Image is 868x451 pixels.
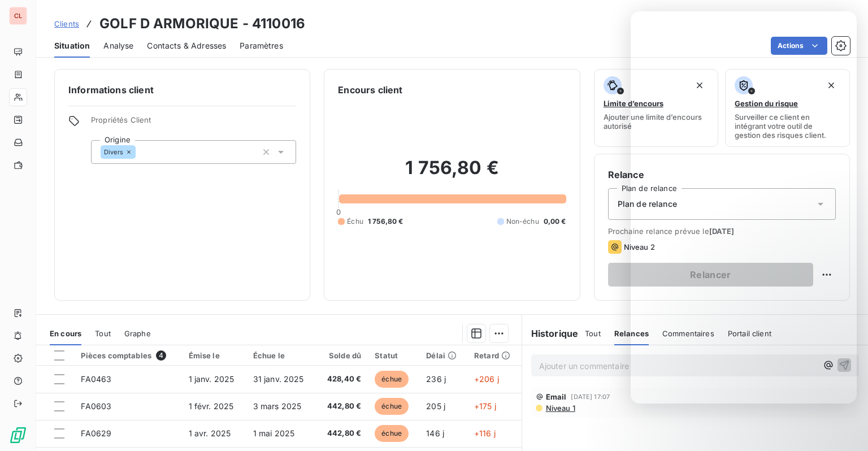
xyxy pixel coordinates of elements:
[368,216,403,227] span: 1 756,80 €
[81,374,111,384] span: FA0463
[253,401,302,411] span: 3 mars 2025
[474,428,496,438] span: +116 j
[585,329,601,338] span: Tout
[81,401,111,411] span: FA0603
[253,428,295,438] span: 1 mai 2025
[81,428,111,438] span: FA0629
[544,216,566,227] span: 0,00 €
[50,329,81,338] span: En cours
[608,263,813,287] button: Relancer
[240,40,283,51] span: Paramètres
[323,401,362,412] span: 442,80 €
[99,14,305,34] h3: GOLF D ARMORIQUE - 4110016
[624,242,655,251] span: Niveau 2
[103,40,133,51] span: Analyse
[336,207,341,216] span: 0
[253,374,304,384] span: 31 janv. 2025
[323,428,362,439] span: 442,80 €
[546,392,567,401] span: Email
[189,428,231,438] span: 1 avr. 2025
[124,329,151,338] span: Graphe
[338,83,402,97] h6: Encours client
[9,426,27,444] img: Logo LeanPay
[54,19,79,28] span: Clients
[604,99,663,108] span: Limite d’encours
[474,401,496,411] span: +175 j
[189,401,234,411] span: 1 févr. 2025
[604,112,709,131] span: Ajouter une limite d’encours autorisé
[54,18,79,29] a: Clients
[426,374,446,384] span: 236 j
[474,374,499,384] span: +206 j
[104,149,123,155] span: Divers
[594,69,719,147] button: Limite d’encoursAjouter une limite d’encours autorisé
[474,351,515,360] div: Retard
[426,428,444,438] span: 146 j
[426,351,461,360] div: Délai
[253,351,310,360] div: Échue le
[614,329,649,338] span: Relances
[618,198,677,210] span: Plan de relance
[338,157,566,190] h2: 1 756,80 €
[506,216,539,227] span: Non-échu
[375,398,409,415] span: échue
[631,11,857,404] iframe: Intercom live chat
[571,393,610,400] span: [DATE] 17:07
[830,413,857,440] iframe: Intercom live chat
[347,216,363,227] span: Échu
[323,351,362,360] div: Solde dû
[91,115,296,131] span: Propriétés Client
[189,351,240,360] div: Émise le
[608,168,836,181] h6: Relance
[136,147,145,157] input: Ajouter une valeur
[522,327,579,340] h6: Historique
[375,425,409,442] span: échue
[54,40,90,51] span: Situation
[9,7,27,25] div: CL
[545,404,575,413] span: Niveau 1
[147,40,226,51] span: Contacts & Adresses
[68,83,296,97] h6: Informations client
[375,371,409,388] span: échue
[189,374,235,384] span: 1 janv. 2025
[81,350,175,361] div: Pièces comptables
[323,374,362,385] span: 428,40 €
[95,329,111,338] span: Tout
[375,351,413,360] div: Statut
[156,350,166,361] span: 4
[426,401,445,411] span: 205 j
[608,227,836,236] span: Prochaine relance prévue le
